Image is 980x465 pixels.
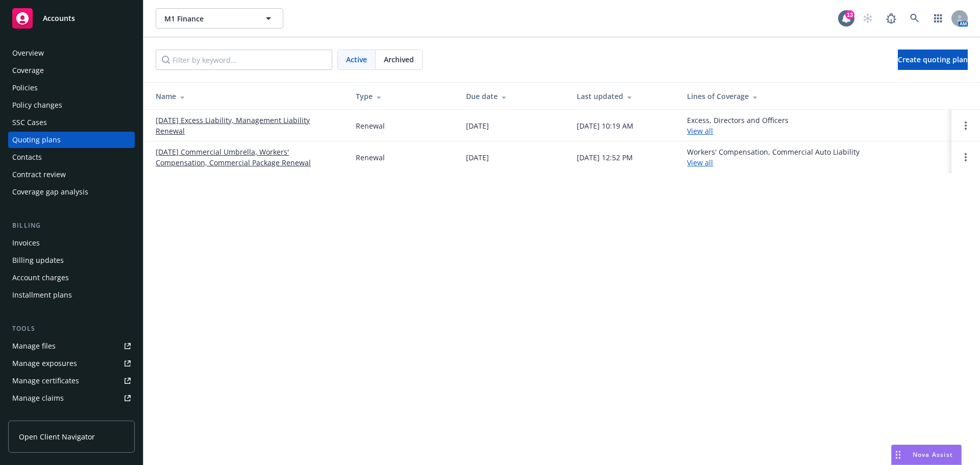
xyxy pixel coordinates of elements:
[687,146,860,168] div: Workers' Compensation, Commercial Auto Liability
[12,132,61,148] div: Quoting plans
[577,120,633,131] div: [DATE] 10:19 AM
[960,119,972,132] a: Open options
[8,270,135,286] a: Account charges
[12,270,69,286] div: Account charges
[892,445,904,464] div: Drag to move
[8,221,135,231] div: Billing
[8,324,135,334] div: Tools
[687,115,789,136] div: Excess, Directors and Officers
[12,287,72,303] div: Installment plans
[857,8,878,29] a: Start snowing
[346,54,367,65] span: Active
[8,287,135,303] a: Installment plans
[12,407,60,424] div: Manage BORs
[577,91,671,102] div: Last updated
[12,80,38,96] div: Policies
[8,338,135,354] a: Manage files
[8,373,135,389] a: Manage certificates
[8,4,135,33] a: Accounts
[12,235,40,251] div: Invoices
[960,151,972,163] a: Open options
[156,8,283,29] button: M1 Finance
[466,91,560,102] div: Due date
[12,390,64,406] div: Manage claims
[898,50,968,70] a: Create quoting plan
[12,149,42,165] div: Contacts
[881,8,901,29] a: Report a Bug
[12,45,44,61] div: Overview
[8,390,135,406] a: Manage claims
[356,91,450,102] div: Type
[845,10,854,19] div: 13
[8,407,135,424] a: Manage BORs
[8,45,135,61] a: Overview
[8,114,135,131] a: SSC Cases
[466,120,489,131] div: [DATE]
[8,97,135,113] a: Policy changes
[156,91,339,102] div: Name
[8,80,135,96] a: Policies
[8,235,135,251] a: Invoices
[12,184,88,200] div: Coverage gap analysis
[8,355,135,372] a: Manage exposures
[8,132,135,148] a: Quoting plans
[8,62,135,79] a: Coverage
[12,338,56,354] div: Manage files
[156,115,339,136] a: [DATE] Excess Liability, Management Liability Renewal
[12,355,77,372] div: Manage exposures
[8,149,135,165] a: Contacts
[928,8,948,29] a: Switch app
[577,152,633,163] div: [DATE] 12:52 PM
[891,445,962,465] button: Nova Assist
[12,114,47,131] div: SSC Cases
[384,54,414,65] span: Archived
[12,62,44,79] div: Coverage
[687,126,713,136] a: View all
[12,373,79,389] div: Manage certificates
[356,152,385,163] div: Renewal
[156,146,339,168] a: [DATE] Commercial Umbrella, Workers' Compensation, Commercial Package Renewal
[904,8,925,29] a: Search
[913,450,953,459] span: Nova Assist
[12,97,62,113] div: Policy changes
[687,91,943,102] div: Lines of Coverage
[8,184,135,200] a: Coverage gap analysis
[156,50,332,70] input: Filter by keyword...
[8,166,135,183] a: Contract review
[164,13,253,24] span: M1 Finance
[466,152,489,163] div: [DATE]
[898,55,968,64] span: Create quoting plan
[8,252,135,268] a: Billing updates
[19,431,95,442] span: Open Client Navigator
[687,158,713,167] a: View all
[12,252,64,268] div: Billing updates
[356,120,385,131] div: Renewal
[12,166,66,183] div: Contract review
[43,14,75,22] span: Accounts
